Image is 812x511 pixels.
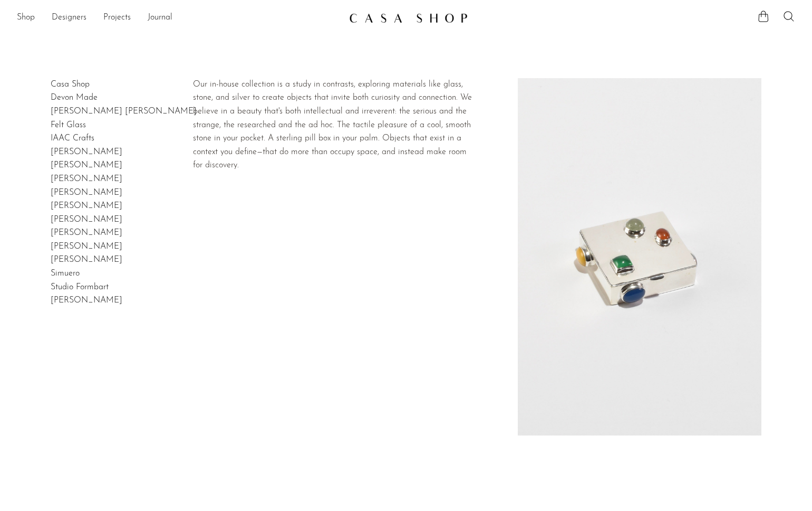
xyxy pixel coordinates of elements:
nav: Desktop navigation [17,9,341,27]
a: Devon Made [51,93,98,102]
a: Journal [148,11,172,25]
a: Studio Formbart [51,283,109,291]
a: [PERSON_NAME] [51,215,122,224]
a: Felt Glass [51,121,86,129]
a: Shop [17,11,35,25]
a: [PERSON_NAME] [51,188,122,197]
a: Projects [103,11,131,25]
a: [PERSON_NAME] [51,175,122,183]
a: Simuero [51,269,80,278]
a: [PERSON_NAME] [51,242,122,251]
a: [PERSON_NAME] [51,229,122,237]
img: Casa Shop [518,78,761,436]
a: [PERSON_NAME] [51,256,122,264]
a: [PERSON_NAME] [PERSON_NAME] [51,107,197,116]
ul: NEW HEADER MENU [17,9,341,27]
a: IAAC Crafts [51,134,94,143]
a: Casa Shop [51,80,90,89]
a: [PERSON_NAME] [51,161,122,169]
a: [PERSON_NAME] [51,296,122,305]
a: [PERSON_NAME] [51,148,122,156]
div: Our in-house collection is a study in contrasts, exploring materials like glass, stone, and silve... [193,78,477,173]
a: [PERSON_NAME] [51,202,122,210]
a: Designers [52,11,86,25]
